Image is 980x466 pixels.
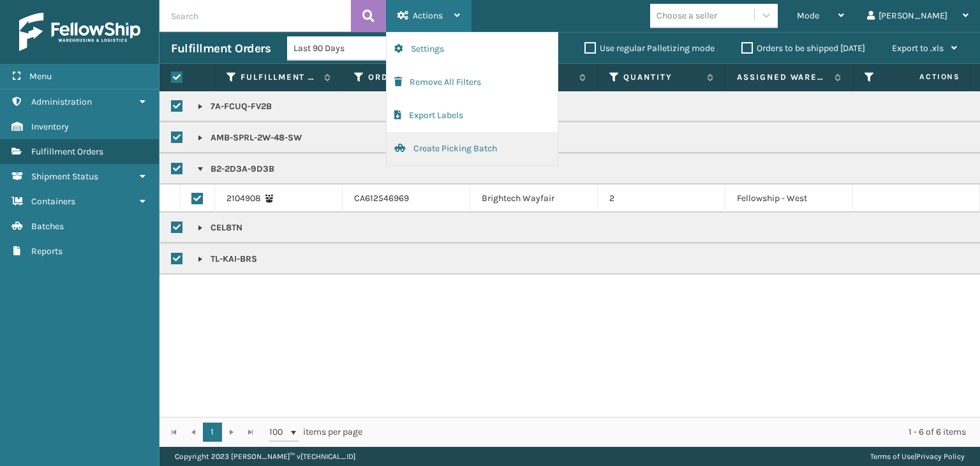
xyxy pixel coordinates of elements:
[31,146,103,157] span: Fulfillment Orders
[741,43,865,54] label: Orders to be shipped [DATE]
[31,246,63,257] span: Reports
[584,43,715,54] label: Use regular Palletizing mode
[657,9,717,22] div: Choose a seller
[175,447,355,466] p: Copyright 2023 [PERSON_NAME]™ v [TECHNICAL_ID]
[797,10,819,21] span: Mode
[892,43,944,54] span: Export to .xls
[623,71,701,83] label: Quantity
[241,71,318,83] label: Fulfillment Order Id
[916,452,965,461] a: Privacy Policy
[31,221,64,232] span: Batches
[198,222,242,234] p: CEL8TN
[368,71,445,83] label: Order Number
[19,13,140,51] img: logo
[380,426,966,439] div: 1 - 6 of 6 items
[293,41,392,55] div: Last 90 Days
[31,196,75,207] span: Containers
[870,452,914,461] a: Terms of Use
[203,423,222,442] a: 1
[737,71,828,83] label: Assigned Warehouse
[198,132,302,144] p: AMB-SPRL-2W-48-SW
[226,192,261,205] a: 2104908
[387,99,558,132] button: Export Labels
[387,132,558,165] button: Create Picking Batch
[31,171,98,182] span: Shipment Status
[413,10,443,21] span: Actions
[470,184,598,213] td: Brightech Wayfair
[387,33,558,66] button: Settings
[870,447,965,466] div: |
[879,66,968,87] span: Actions
[198,253,257,266] p: TL-KAI-BRS
[598,184,725,213] td: 2
[387,66,558,99] button: Remove All Filters
[269,426,288,439] span: 100
[171,41,271,56] h3: Fulfillment Orders
[198,163,274,176] p: B2-2D3A-9D3B
[343,184,470,213] td: CA612546969
[198,100,272,113] p: 7A-FCUQ-FV2B
[29,71,52,82] span: Menu
[269,423,362,442] span: items per page
[31,121,69,132] span: Inventory
[31,96,92,107] span: Administration
[725,184,853,213] td: Fellowship - West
